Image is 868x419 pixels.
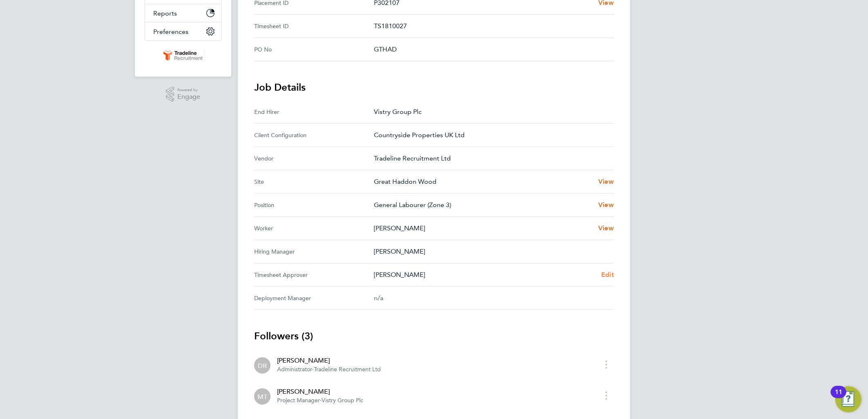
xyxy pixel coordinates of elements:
div: Mark Tattershall [254,388,271,405]
button: Reports [145,4,221,22]
div: n/a [374,293,601,303]
div: Hiring Manager [254,247,374,256]
span: Powered by [177,87,200,94]
p: GTHAD [374,45,607,54]
div: End Hirer [254,107,374,117]
button: timesheet menu [599,358,614,371]
p: TS1810027 [374,21,607,31]
div: Site [254,177,374,187]
h3: Followers (3) [254,330,614,343]
div: Deployment Manager [254,293,374,303]
div: Client Configuration [254,130,374,140]
p: Great Haddon Wood [374,177,592,187]
p: Countryside Properties UK Ltd [374,130,607,140]
a: View [598,177,614,187]
span: View [598,178,614,185]
div: Demi Richens [254,357,271,374]
button: Preferences [145,22,221,40]
span: Project Manager [277,397,320,404]
span: View [598,224,614,232]
span: DR [258,361,267,370]
a: View [598,200,614,210]
span: Edit [601,271,614,279]
span: Tradeline Recruitment Ltd [314,366,381,373]
a: Edit [601,270,614,280]
p: Tradeline Recruitment Ltd [374,154,607,163]
span: Engage [177,94,200,100]
div: Vendor [254,154,374,163]
div: Timesheet Approver [254,270,374,280]
span: Administrator [277,366,312,373]
div: [PERSON_NAME] [277,387,363,397]
p: Vistry Group Plc [374,107,607,117]
span: Preferences [153,28,188,36]
a: View [598,223,614,233]
span: MT [257,392,267,401]
p: General Labourer (Zone 3) [374,200,592,210]
span: Reports [153,9,177,17]
span: · [320,397,322,404]
button: timesheet menu [599,389,614,402]
div: [PERSON_NAME] [277,356,381,366]
span: Vistry Group Plc [322,397,363,404]
img: tradelinerecruitment-logo-retina.png [162,49,204,62]
button: Open Resource Center, 11 new notifications [835,386,861,412]
a: Go to home page [145,49,221,62]
div: 11 [835,392,842,403]
div: PO No [254,45,374,54]
div: Worker [254,223,374,233]
p: [PERSON_NAME] [374,223,592,233]
p: [PERSON_NAME] [374,247,607,256]
div: Timesheet ID [254,21,374,31]
span: View [598,201,614,209]
h3: Job Details [254,81,614,94]
span: · [312,366,314,373]
a: Powered byEngage [166,87,201,102]
p: [PERSON_NAME] [374,270,595,280]
div: Position [254,200,374,210]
